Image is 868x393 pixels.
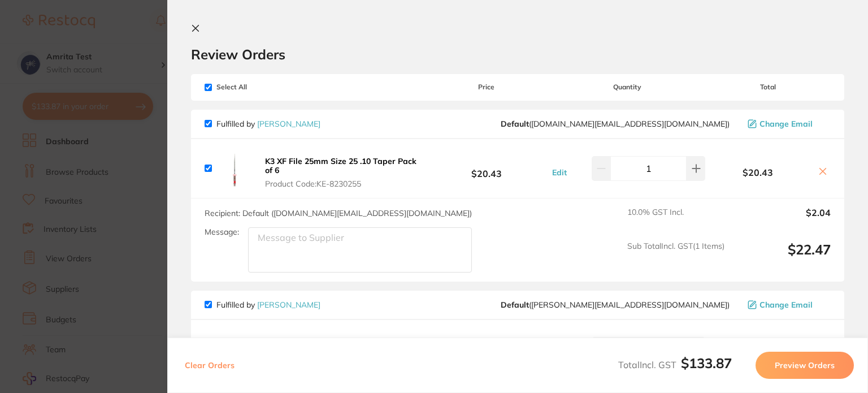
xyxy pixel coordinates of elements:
output: $2.04 [734,208,831,232]
a: [PERSON_NAME] [257,119,320,129]
span: Total Incl. GST [618,359,732,370]
b: $20.43 [424,158,549,179]
h2: Review Orders [191,46,844,63]
span: Sub Total Incl. GST ( 1 Items) [627,241,724,273]
img: NHN0OA [216,150,253,187]
img: Profile image for Restocq [25,20,44,38]
div: Message content [49,18,201,187]
b: FILTEK SUPREME XTE Dentine A4 Syringe 4g [265,337,391,356]
b: Default [501,300,529,310]
span: Price [424,83,549,91]
p: Fulfilled by [216,300,320,309]
span: Change Email [759,119,813,128]
div: Hi [PERSON_NAME], ​ Starting [DATE], we’re making some updates to our product offerings on the Re... [49,18,201,283]
p: Fulfilled by [216,119,320,128]
span: 10.0 % GST Incl. [627,208,724,232]
a: [PERSON_NAME] [257,300,320,310]
b: $133.87 [681,355,732,372]
button: Change Email [744,300,831,310]
span: customer.care@henryschein.com.au [501,119,730,128]
button: Change Email [744,119,831,129]
button: FILTEK SUPREME XTE Dentine A4 Syringe 4g Product Code:TM-5914A4D [262,337,424,370]
span: Recipient: Default ( [DOMAIN_NAME][EMAIL_ADDRESS][DOMAIN_NAME] ) [205,208,472,218]
b: Default [501,119,529,129]
span: Quantity [549,83,705,91]
img: Y2piNg [216,331,253,368]
button: K3 XF File 25mm Size 25 .10 Taper Pack of 6 Product Code:KE-8230255 [262,156,424,189]
span: Select All [205,83,318,91]
div: message notification from Restocq, 2d ago. Hi Amrita, ​ Starting 11 August, we’re making some upd... [17,10,209,209]
button: Edit [549,167,570,178]
label: Message: [205,227,239,237]
button: Clear Orders [181,352,238,379]
output: $22.47 [734,241,831,273]
b: K3 XF File 25mm Size 25 .10 Taper Pack of 6 [265,156,416,175]
span: Total [705,83,831,91]
span: Product Code: KE-8230255 [265,179,420,188]
p: Message from Restocq, sent 2d ago [49,192,201,202]
span: Change Email [759,300,813,309]
span: staceys@adamdental.com.au [501,300,730,309]
button: Preview Orders [756,352,854,379]
b: $20.43 [705,167,810,178]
